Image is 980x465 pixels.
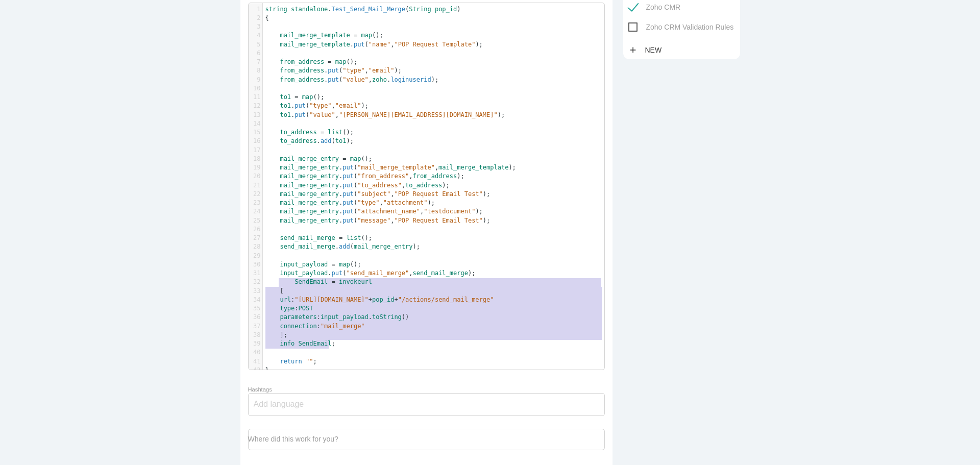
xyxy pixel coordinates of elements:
[342,164,354,171] span: put
[249,146,262,155] div: 17
[413,173,457,180] span: from_address
[295,102,306,109] span: put
[249,260,262,269] div: 30
[280,190,339,198] span: mail_merge_entry
[342,173,354,180] span: put
[280,164,339,171] span: mail_merge_entry
[249,172,262,181] div: 20
[350,155,361,162] span: map
[354,41,365,48] span: put
[302,93,313,101] span: map
[265,6,461,13] span: . ( )
[249,366,262,375] div: 42
[249,207,262,216] div: 24
[628,41,638,59] i: add
[249,199,262,207] div: 23
[280,93,291,101] span: to1
[369,296,372,303] span: +
[361,32,372,39] span: map
[342,208,354,215] span: put
[299,305,313,312] span: POST
[265,190,491,198] span: . ( , );
[280,270,328,277] span: input_payload
[249,93,262,102] div: 11
[265,208,483,215] span: . ( , );
[295,111,306,118] span: put
[295,296,369,303] span: "[URL][DOMAIN_NAME]"
[357,199,379,206] span: "type"
[265,155,373,162] span: ();
[346,270,409,277] span: "send_mail_merge"
[265,217,491,224] span: . ( , );
[628,41,667,59] a: addNew
[265,243,421,250] span: . ( );
[249,252,262,260] div: 29
[328,76,339,83] span: put
[424,208,475,215] span: "testdocument"
[342,217,354,224] span: put
[357,182,402,189] span: "to_address"
[306,358,313,365] span: ""
[438,164,508,171] span: mail_merge_template
[332,6,406,13] span: Test_Send_Mail_Merge
[342,155,346,162] span: =
[332,278,335,285] span: =
[309,111,335,118] span: "value"
[372,76,387,83] span: zoho
[409,6,431,13] span: String
[265,173,464,180] span: . ( , );
[265,182,450,189] span: . ( , );
[265,6,287,13] span: string
[435,6,457,13] span: pop_id
[280,137,316,144] span: to_address
[265,287,284,295] span: [
[332,261,335,268] span: =
[249,287,262,296] div: 33
[280,340,295,347] span: info
[369,67,395,74] span: "email"
[321,323,365,330] span: "mail_merge"
[280,358,302,365] span: return
[354,243,413,250] span: mail_merge_entry
[265,32,383,39] span: ();
[265,234,373,241] span: ();
[265,261,361,268] span: ();
[280,182,339,189] span: mail_merge_entry
[280,296,291,303] span: url
[394,41,475,48] span: "POP Request Template"
[249,242,262,251] div: 28
[249,137,262,145] div: 16
[280,76,324,83] span: from_address
[390,76,431,83] span: loginuserid
[265,111,505,118] span: . ( , );
[249,40,262,49] div: 5
[249,269,262,278] div: 31
[280,313,316,321] span: parameters
[265,164,516,171] span: . ( , );
[328,58,331,65] span: =
[291,6,328,13] span: standalone
[357,173,409,180] span: "from_address"
[299,340,332,347] span: SendEmail
[280,199,339,206] span: mail_merge_entry
[265,313,409,321] span: : . ()
[405,182,442,189] span: to_address
[249,5,262,14] div: 1
[265,366,269,374] span: }
[342,67,364,74] span: "type"
[280,129,316,136] span: to_address
[372,313,402,321] span: toString
[249,119,262,128] div: 14
[394,190,482,198] span: "POP Request Email Test"
[309,102,331,109] span: "type"
[332,270,343,277] span: put
[357,164,435,171] span: "mail_merge_template"
[265,102,369,109] span: . ( , );
[280,305,295,312] span: type
[342,76,369,83] span: "value"
[249,216,262,225] div: 25
[249,66,262,75] div: 8
[265,129,354,136] span: ();
[249,102,262,110] div: 12
[249,357,262,366] div: 41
